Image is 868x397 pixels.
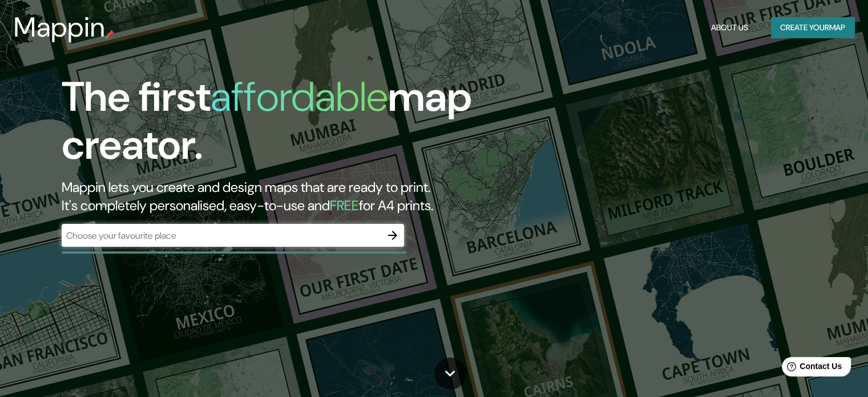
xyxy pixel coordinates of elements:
h1: The first map creator. [62,73,496,178]
button: About Us [706,17,753,38]
h3: Mappin [14,11,106,43]
img: mappin-pin [106,30,115,39]
button: Create yourmap [771,17,854,38]
h5: FREE [330,197,359,214]
input: Choose your favourite place [62,229,381,242]
h1: affordable [211,70,388,123]
h2: Mappin lets you create and design maps that are ready to print. It's completely personalised, eas... [62,178,496,215]
iframe: Help widget launcher [766,352,855,384]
